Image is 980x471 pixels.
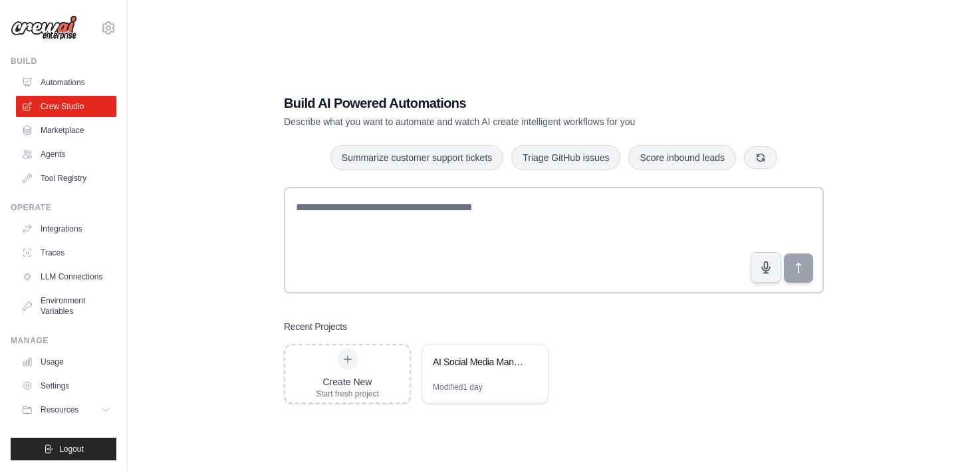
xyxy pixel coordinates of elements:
div: Build [11,56,116,67]
span: Logout [59,444,84,454]
div: AI Social Media Management Suite [433,355,524,369]
img: Logo [11,15,77,41]
a: Marketplace [16,120,116,141]
button: Summarize customer support tickets [330,145,503,170]
div: Operate [11,202,116,213]
button: Resources [16,399,116,420]
a: LLM Connections [16,266,116,287]
button: Get new suggestions [744,146,777,169]
button: Click to speak your automation idea [751,252,781,283]
a: Environment Variables [16,290,116,322]
a: Automations [16,72,116,93]
div: Modified 1 day [433,382,483,392]
a: Usage [16,351,116,373]
div: Manage [11,335,116,346]
p: Describe what you want to automate and watch AI create intelligent workflows for you [284,115,731,128]
div: Start fresh project [316,389,379,399]
a: Tool Registry [16,168,116,189]
a: Crew Studio [16,96,116,117]
div: Create New [316,375,379,389]
button: Logout [11,438,116,460]
button: Score inbound leads [628,145,736,170]
a: Agents [16,144,116,165]
button: Triage GitHub issues [511,145,620,170]
h3: Recent Projects [284,320,347,333]
a: Settings [16,375,116,396]
h1: Build AI Powered Automations [284,94,731,112]
a: Traces [16,242,116,263]
span: Resources [41,404,78,415]
a: Integrations [16,218,116,239]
